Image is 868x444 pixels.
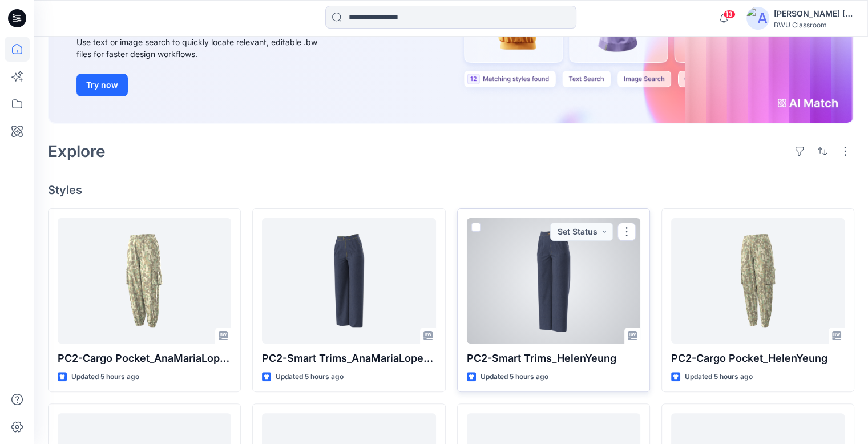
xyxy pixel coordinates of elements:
p: PC2-Cargo Pocket_HelenYeung [671,350,845,366]
p: Updated 5 hours ago [481,371,548,383]
a: PC2-Cargo Pocket_HelenYeung [671,218,845,344]
p: Updated 5 hours ago [71,371,139,383]
span: 13 [723,10,736,19]
p: PC2-Smart Trims_AnaMariaLopezdeDreyer [262,350,435,366]
p: PC2-Smart Trims_HelenYeung [467,350,640,366]
a: PC2-Smart Trims_AnaMariaLopezdeDreyer [262,218,435,344]
p: Updated 5 hours ago [685,371,753,383]
div: Use text or image search to quickly locate relevant, editable .bw files for faster design workflows. [76,36,333,60]
div: BWU Classroom [774,21,854,29]
p: Updated 5 hours ago [276,371,344,383]
p: PC2-Cargo Pocket_AnaMariaLopezdeDreyer [58,350,231,366]
a: PC2-Smart Trims_HelenYeung [467,218,640,344]
div: [PERSON_NAME] [PERSON_NAME] [PERSON_NAME] [774,7,854,21]
img: avatar [746,7,769,30]
button: Try now [76,74,128,96]
h4: Styles [48,183,854,197]
a: PC2-Cargo Pocket_AnaMariaLopezdeDreyer [58,218,231,344]
h2: Explore [48,142,106,160]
